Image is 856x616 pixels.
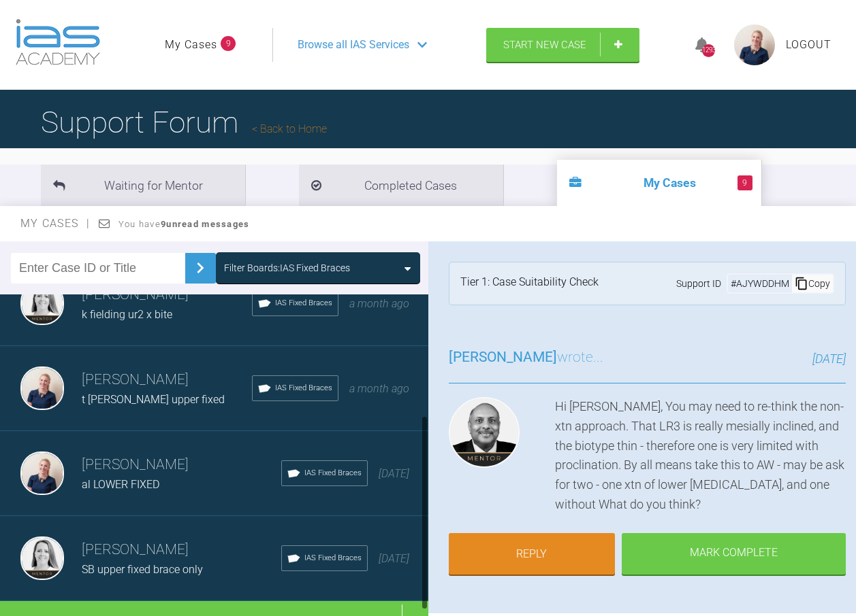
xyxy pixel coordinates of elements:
[486,28,639,62] a: Start New Case
[379,552,409,565] span: [DATE]
[812,352,846,366] span: [DATE]
[82,393,225,406] span: t [PERSON_NAME] upper fixed
[252,122,327,135] a: Back to Home
[555,397,846,515] div: Hi [PERSON_NAME], You may need to re-think the non-xtn approach. That LR3 is really mesially incl...
[221,36,236,51] span: 9
[738,175,752,190] span: 9
[503,39,586,51] span: Start New Case
[82,454,281,477] h3: [PERSON_NAME]
[41,165,245,206] li: Waiting for Mentor
[304,552,362,564] span: IAS Fixed Braces
[82,563,203,576] span: SB upper fixed brace only
[11,253,185,284] input: Enter Case ID or Title
[224,260,350,275] div: Filter Boards: IAS Fixed Braces
[82,478,159,491] span: al LOWER FIXED
[449,397,520,468] img: Utpalendu Bose
[734,24,775,65] img: profile.png
[118,219,250,229] span: You have
[557,160,761,206] li: My Cases
[82,308,172,321] span: k fielding ur2 x bite
[728,276,792,291] div: # AJYWDDHM
[449,349,557,365] span: [PERSON_NAME]
[20,536,64,580] img: Emma Dougherty
[676,276,721,291] span: Support ID
[379,467,409,480] span: [DATE]
[449,533,616,575] a: Reply
[460,273,599,294] div: Tier 1: Case Suitability Check
[349,382,409,395] span: a month ago
[786,36,831,54] a: Logout
[20,217,91,230] span: My Cases
[189,257,211,279] img: chevronRight.28bd32b0.svg
[20,281,64,325] img: Emma Dougherty
[82,369,252,392] h3: [PERSON_NAME]
[792,275,833,292] div: Copy
[16,19,100,65] img: logo-light.3e3ef733.png
[20,451,64,495] img: Olivia Nixon
[622,533,846,575] div: Mark Complete
[275,297,332,309] span: IAS Fixed Braces
[165,36,217,54] a: My Cases
[82,538,281,562] h3: [PERSON_NAME]
[298,36,409,54] span: Browse all IAS Services
[161,219,249,229] strong: 9 unread messages
[275,382,332,394] span: IAS Fixed Braces
[82,284,252,307] h3: [PERSON_NAME]
[299,165,503,206] li: Completed Cases
[349,297,409,310] span: a month ago
[304,467,362,479] span: IAS Fixed Braces
[449,346,603,369] h3: wrote...
[41,99,327,146] h1: Support Forum
[702,44,715,57] div: 1293
[20,366,64,410] img: Olivia Nixon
